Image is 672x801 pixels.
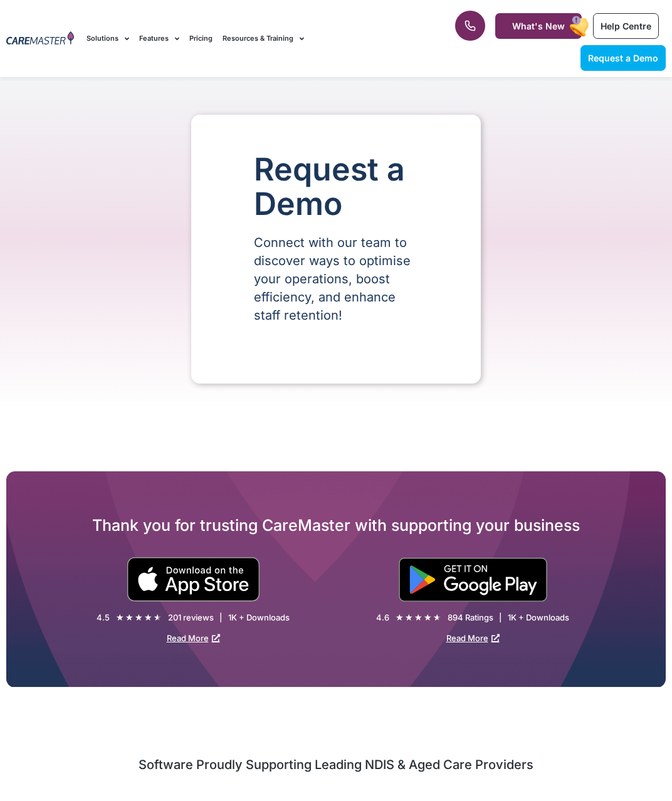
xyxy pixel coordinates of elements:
a: What's New [495,13,582,39]
nav: Menu [87,18,428,60]
img: CareMaster Logo [6,31,74,46]
a: Features [139,18,179,60]
img: small black download on the apple app store button. [127,557,260,602]
a: Solutions [87,18,129,60]
i: ★ [414,611,423,624]
a: Request a Demo [580,45,666,71]
div: 4.6/5 [396,611,441,624]
span: What's New [512,21,565,31]
i: ★ [405,611,413,624]
div: 201 reviews | 1K + Downloads [168,612,290,623]
img: "Get is on" Black Google play button. [399,558,547,602]
i: ★ [154,611,162,624]
i: ★ [116,611,124,624]
a: Pricing [189,18,213,60]
span: Help Centre [601,21,651,31]
h2: Software Proudly Supporting Leading NDIS & Aged Care Providers [6,757,666,773]
div: 4.5 [97,612,110,623]
i: ★ [424,611,432,624]
i: ★ [144,611,152,624]
div: 894 Ratings | 1K + Downloads [448,612,569,623]
i: ★ [135,611,143,624]
a: Read More [167,633,220,643]
span: Request a Demo [588,53,658,63]
h1: Request a Demo [254,152,418,221]
a: Help Centre [593,13,659,39]
p: Connect with our team to discover ways to optimise your operations, boost efficiency, and enhance... [254,234,418,325]
a: Resources & Training [223,18,304,60]
div: 4.6 [376,612,389,623]
a: Read More [446,633,500,643]
i: ★ [125,611,134,624]
h2: Thank you for trusting CareMaster with supporting your business [6,515,666,535]
i: ★ [433,611,441,624]
i: ★ [396,611,404,624]
div: 4.5/5 [116,611,162,624]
